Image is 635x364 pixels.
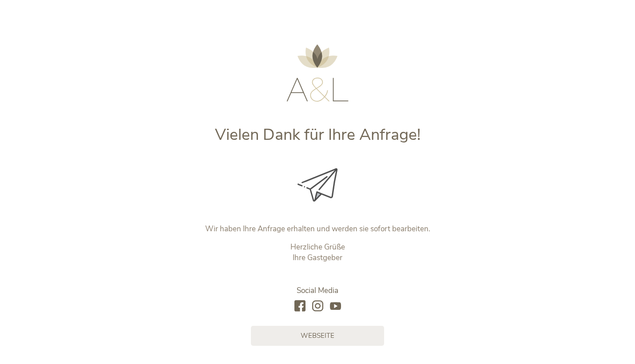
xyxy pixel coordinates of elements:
a: Webseite [251,326,384,346]
a: facebook [294,301,306,313]
span: Webseite [301,331,334,340]
a: instagram [312,301,323,313]
img: AMONTI & LUNARIS Wellnessresort [286,44,349,102]
img: Vielen Dank für Ihre Anfrage! [298,168,337,202]
a: youtube [330,301,341,313]
p: Herzliche Grüße Ihre Gastgeber [132,242,503,263]
p: Wir haben Ihre Anfrage erhalten und werden sie sofort bearbeiten. [132,224,503,234]
span: Social Media [297,285,338,296]
span: Vielen Dank für Ihre Anfrage! [215,124,421,146]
